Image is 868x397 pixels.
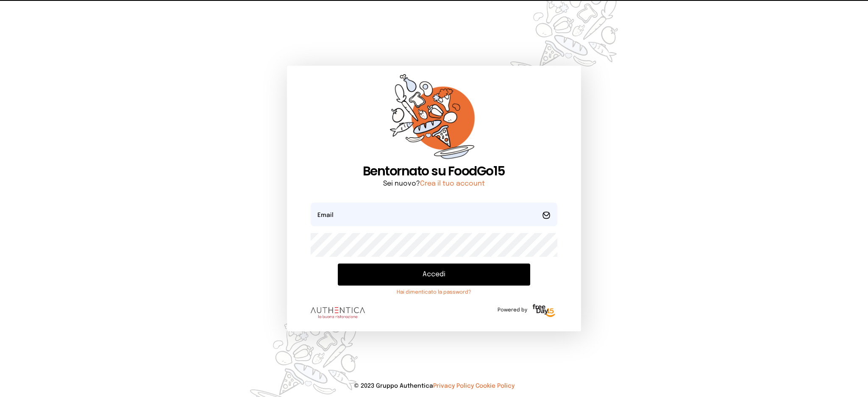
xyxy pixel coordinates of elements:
a: Cookie Policy [476,383,515,389]
a: Crea il tuo account [420,180,485,187]
p: Sei nuovo? [311,179,557,189]
button: Accedi [338,264,530,286]
h1: Bentornato su FoodGo15 [311,164,557,179]
img: sticker-orange.65babaf.png [390,74,478,164]
p: © 2023 Gruppo Authentica [14,382,854,390]
img: logo.8f33a47.png [311,307,365,318]
a: Hai dimenticato la password? [338,289,530,296]
span: Powered by [498,307,527,314]
a: Privacy Policy [433,383,474,389]
img: logo-freeday.3e08031.png [531,303,557,319]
